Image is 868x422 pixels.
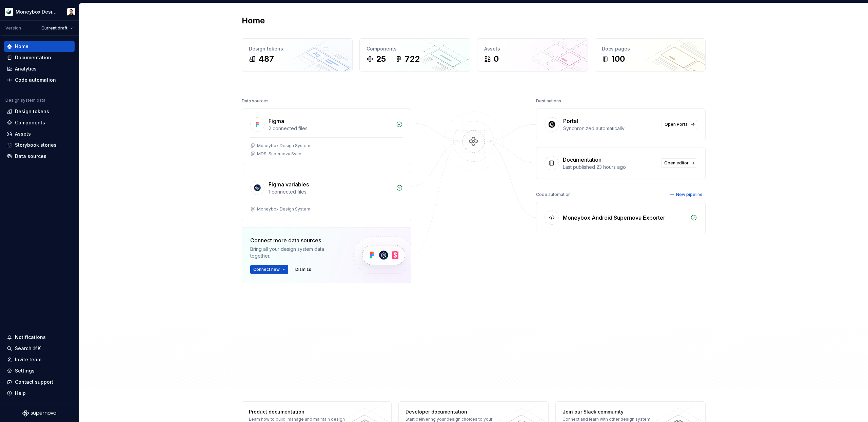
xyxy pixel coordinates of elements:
[22,410,56,417] svg: Supernova Logo
[15,43,28,50] div: Home
[15,356,41,363] div: Invite team
[4,117,75,128] a: Components
[67,8,75,16] img: Derek
[269,180,309,188] div: Figma variables
[257,206,310,212] div: Moneybox Design System
[15,108,49,115] div: Design tokens
[676,192,703,197] span: New pipeline
[484,45,581,52] div: Assets
[242,108,411,165] a: Figma2 connected filesMoneybox Design SystemMDS: Supernova Sync
[292,265,314,274] button: Dismiss
[4,41,75,52] a: Home
[15,153,46,160] div: Data sources
[15,77,56,83] div: Code automation
[250,265,288,274] button: Connect new
[41,25,67,31] span: Current draft
[257,143,310,148] div: Moneybox Design System
[15,345,41,352] div: Search ⌘K
[563,164,657,170] div: Last published 23 hours ago
[405,54,420,64] div: 722
[242,172,411,220] a: Figma variables1 connected filesMoneybox Design System
[5,98,45,103] div: Design system data
[602,45,698,52] div: Docs pages
[4,377,75,387] button: Contact support
[4,343,75,354] button: Search ⌘K
[4,151,75,162] a: Data sources
[269,188,392,195] div: 1 connected files
[367,45,463,52] div: Components
[242,96,269,106] div: Data sources
[15,142,57,148] div: Storybook stories
[38,23,76,33] button: Current draft
[536,96,561,106] div: Destinations
[665,122,689,127] span: Open Portal
[611,54,625,64] div: 100
[15,367,35,374] div: Settings
[253,267,280,272] span: Connect new
[15,334,46,341] div: Notifications
[5,25,21,31] div: Version
[242,38,353,72] a: Design tokens487
[295,267,311,272] span: Dismiss
[406,408,504,415] div: Developer documentation
[563,214,665,222] div: Moneybox Android Supernova Exporter
[15,379,53,385] div: Contact support
[477,38,588,72] a: Assets0
[5,8,13,16] img: 9de6ca4a-8ec4-4eed-b9a2-3d312393a40a.png
[563,125,657,132] div: Synchronized automatically
[15,130,31,137] div: Assets
[258,54,274,64] div: 487
[376,54,386,64] div: 25
[15,390,26,397] div: Help
[4,63,75,74] a: Analytics
[4,75,75,85] a: Code automation
[664,160,689,166] span: Open editor
[563,408,661,415] div: Join our Slack community
[359,38,470,72] a: Components25722
[250,236,342,244] div: Connect more data sources
[1,4,77,19] button: Moneybox Design SystemDerek
[15,119,45,126] div: Components
[16,8,59,15] div: Moneybox Design System
[563,156,601,164] div: Documentation
[563,117,578,125] div: Portal
[249,45,346,52] div: Design tokens
[242,15,265,26] h2: Home
[661,158,697,168] a: Open editor
[668,190,706,199] button: New pipeline
[494,54,499,64] div: 0
[4,365,75,376] a: Settings
[4,140,75,150] a: Storybook stories
[15,65,37,72] div: Analytics
[536,190,571,199] div: Code automation
[269,117,284,125] div: Figma
[249,408,348,415] div: Product documentation
[4,354,75,365] a: Invite team
[662,120,697,129] a: Open Portal
[4,106,75,117] a: Design tokens
[595,38,706,72] a: Docs pages100
[4,128,75,139] a: Assets
[269,125,392,132] div: 2 connected files
[4,332,75,343] button: Notifications
[15,54,51,61] div: Documentation
[4,388,75,399] button: Help
[4,52,75,63] a: Documentation
[257,151,301,157] div: MDS: Supernova Sync
[250,246,342,259] div: Bring all your design system data together.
